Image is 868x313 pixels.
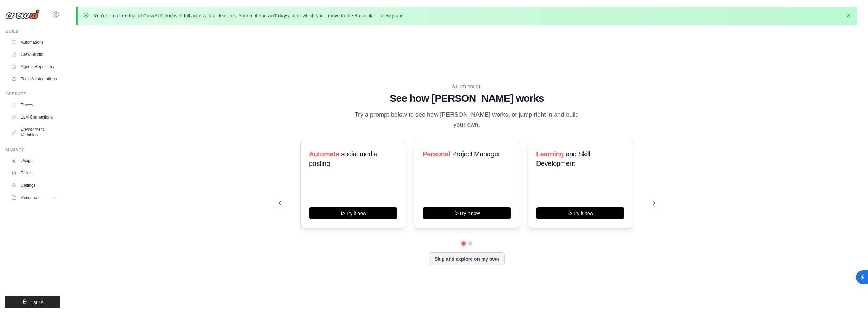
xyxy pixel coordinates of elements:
a: Automations [8,37,60,48]
img: Logo [5,9,40,19]
div: Manage [5,147,60,153]
button: Try it now [309,207,397,219]
p: Try a prompt below to see how [PERSON_NAME] works, or jump right in and build your own. [352,110,582,130]
span: Project Manager [452,150,500,158]
button: Resources [8,192,60,203]
span: Learning [536,150,564,158]
a: Usage [8,155,60,166]
a: LLM Connections [8,112,60,123]
button: Skip and explore on my own [429,252,505,265]
div: Operate [5,91,60,97]
span: Resources [21,195,40,200]
a: Tools & Integrations [8,74,60,84]
span: Logout [30,299,43,304]
span: Automate [309,150,339,158]
a: View plans [380,13,403,18]
a: Traces [8,99,60,110]
p: You're on a free trial of CrewAI Cloud with full access to all features. Your trial ends in , aft... [94,12,405,19]
strong: 7 days [274,13,289,18]
button: Try it now [423,207,511,219]
span: social media posting [309,150,378,167]
button: Logout [5,296,60,308]
h1: See how [PERSON_NAME] works [279,92,655,105]
a: Agents Repository [8,61,60,72]
a: Settings [8,180,60,191]
button: Try it now [536,207,624,219]
span: Personal [423,150,450,158]
a: Environment Variables [8,124,60,140]
a: Billing [8,168,60,178]
a: Crew Studio [8,49,60,60]
div: Build [5,29,60,34]
div: WALKTHROUGH [279,84,655,90]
